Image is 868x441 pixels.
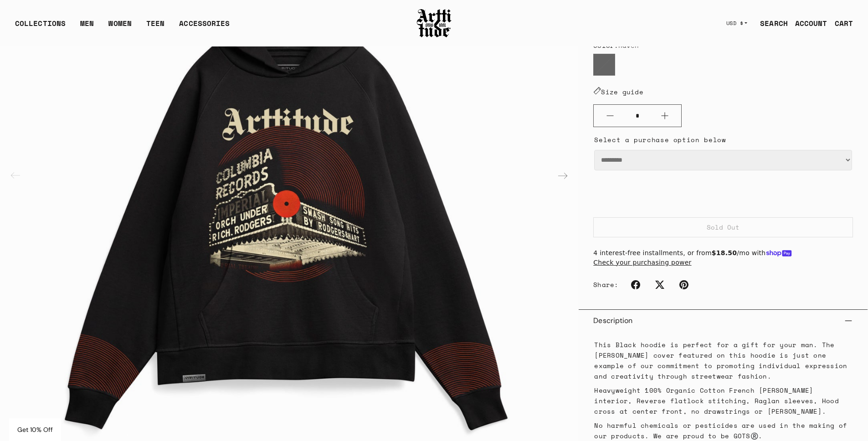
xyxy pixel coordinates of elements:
[618,41,639,51] span: Raven
[594,385,852,416] p: Heavyweight 100% Organic Cotton French [PERSON_NAME] interior, Reverse flatlock stitching, Raglan...
[594,135,726,145] legend: Select a purchase option below
[15,18,66,36] div: COLLECTIONS
[835,18,853,29] div: CART
[674,275,694,295] a: Pinterest
[416,8,452,39] img: Arttitude
[593,87,643,97] a: Size guide
[108,18,132,36] a: WOMEN
[650,275,670,295] a: Twitter
[146,18,164,36] a: TEEN
[626,275,646,295] a: Facebook
[788,14,827,32] a: ACCOUNT
[753,14,788,32] a: SEARCH
[593,54,615,76] label: Raven
[721,13,753,33] button: USD $
[594,105,627,127] button: Minus
[8,18,237,36] ul: Main navigation
[627,108,648,124] input: Quantity
[80,18,94,36] a: MEN
[827,14,853,32] a: Open cart
[594,339,852,381] p: This Black hoodie is perfect for a gift for your man. The [PERSON_NAME] cover featured on this ho...
[726,20,744,27] span: USD $
[648,105,681,127] button: Plus
[179,18,230,36] div: ACCESSORIES
[593,310,853,332] button: Description
[9,418,61,441] div: Get 10% Off
[593,280,618,289] span: Share:
[552,165,574,187] div: Next slide
[593,217,853,237] button: Sold Out
[17,426,53,434] span: Get 10% Off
